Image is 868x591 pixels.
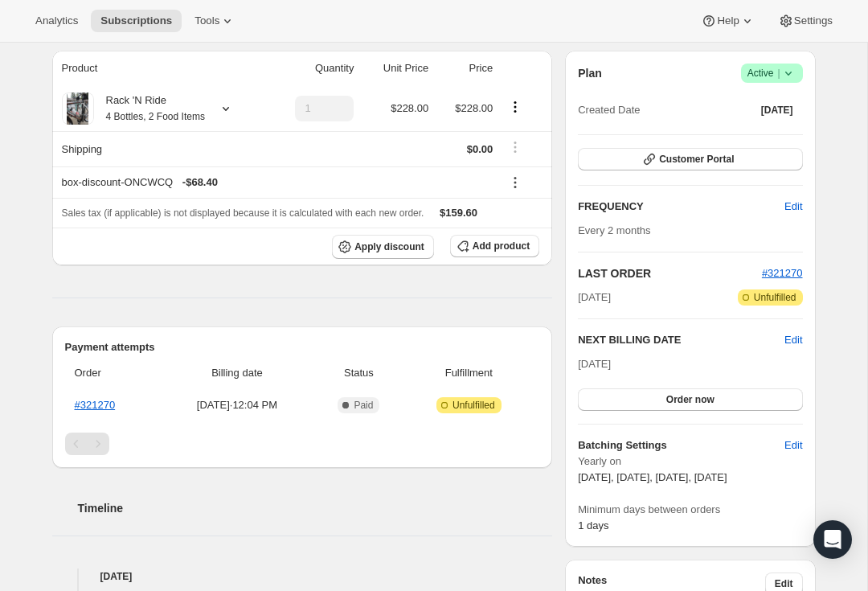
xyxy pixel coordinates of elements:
th: Price [433,51,497,86]
button: Order now [578,388,802,411]
nav: Pagination [65,433,540,455]
span: 1 days [578,519,608,531]
button: Customer Portal [578,148,802,170]
span: Subscriptions [100,14,172,27]
button: Help [691,10,764,32]
span: [DATE] · 12:04 PM [164,397,309,413]
button: Analytics [26,10,88,32]
span: Paid [354,399,373,412]
button: Apply discount [332,235,434,259]
h2: NEXT BILLING DATE [578,332,784,348]
a: #321270 [75,399,116,411]
span: Order now [666,393,714,406]
button: Add product [450,235,539,257]
div: Open Intercom Messenger [813,520,852,559]
button: Shipping actions [502,138,528,156]
span: $0.00 [467,143,493,155]
span: Help [717,14,739,27]
span: Settings [794,14,833,27]
span: $228.00 [391,102,428,114]
span: | [777,67,780,80]
small: 4 Bottles, 2 Food Items [106,111,205,122]
button: Edit [775,433,812,458]
div: Rack 'N Ride [94,92,205,125]
span: Apply discount [354,240,424,253]
button: Edit [784,332,802,348]
span: Created Date [578,102,640,118]
span: $159.60 [440,207,477,219]
h2: LAST ORDER [578,265,762,281]
th: Order [65,355,160,391]
span: Sales tax (if applicable) is not displayed because it is calculated with each new order. [62,207,424,219]
h2: Plan [578,65,602,81]
h6: Batching Settings [578,437,784,454]
span: Add product [473,240,530,252]
span: Status [319,365,398,381]
span: Fulfillment [407,365,530,381]
th: Product [52,51,267,86]
button: #321270 [762,265,803,281]
span: [DATE] [578,289,611,306]
span: Yearly on [578,454,802,470]
span: Minimum days between orders [578,502,802,518]
span: [DATE], [DATE], [DATE], [DATE] [578,471,727,483]
th: Quantity [266,51,358,86]
span: Tools [194,14,219,27]
span: Analytics [35,14,78,27]
a: #321270 [762,267,803,279]
h2: Timeline [78,500,553,516]
span: Edit [784,437,802,454]
button: Edit [775,194,812,220]
span: - $68.40 [182,174,218,191]
h4: [DATE] [52,568,553,585]
h2: Payment attempts [65,339,540,355]
span: $228.00 [455,102,493,114]
button: [DATE] [751,99,803,121]
th: Shipping [52,131,267,166]
span: [DATE] [761,104,793,117]
span: Unfulfilled [452,399,495,412]
button: Subscriptions [91,10,182,32]
span: Edit [784,199,802,215]
th: Unit Price [358,51,433,86]
button: Settings [768,10,842,32]
span: Active [747,65,796,81]
button: Tools [185,10,245,32]
span: Edit [775,577,793,590]
span: [DATE] [578,358,611,370]
button: Product actions [502,98,528,116]
h2: FREQUENCY [578,199,784,215]
div: box-discount-ONCWCQ [62,174,493,191]
span: Customer Portal [659,153,734,166]
span: Every 2 months [578,224,650,236]
span: Billing date [164,365,309,381]
span: Unfulfilled [754,291,796,304]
